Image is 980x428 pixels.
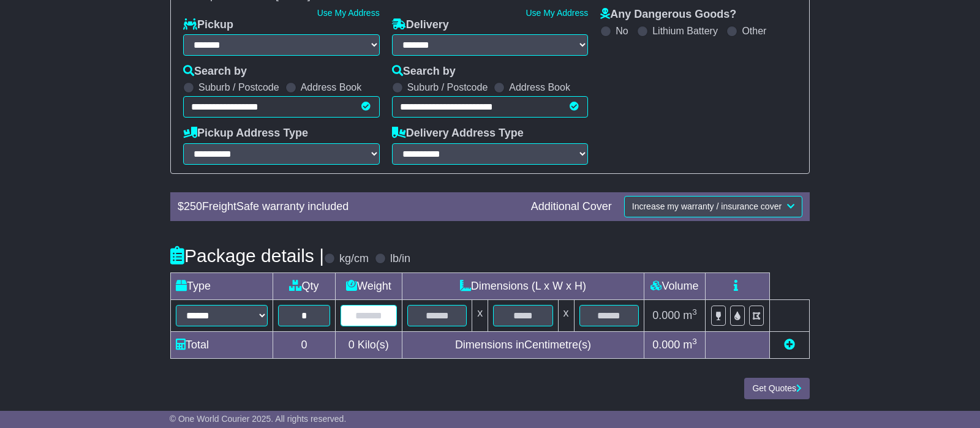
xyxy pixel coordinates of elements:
[171,272,273,299] td: Type
[390,252,410,266] label: lb/in
[349,339,355,351] span: 0
[402,272,644,299] td: Dimensions (L x W x H)
[526,8,588,18] a: Use My Address
[407,81,488,93] label: Suburb / Postcode
[600,8,736,21] label: Any Dangerous Goods?
[624,196,802,217] button: Increase my warranty / insurance cover
[392,18,449,32] label: Delivery
[652,309,680,321] span: 0.000
[198,81,279,93] label: Suburb / Postcode
[402,331,644,358] td: Dimensions in Centimetre(s)
[335,331,402,358] td: Kilo(s)
[339,252,369,266] label: kg/cm
[170,246,324,266] h4: Package details |
[652,339,680,351] span: 0.000
[170,414,347,424] span: © One World Courier 2025. All rights reserved.
[183,65,247,78] label: Search by
[392,127,524,140] label: Delivery Address Type
[472,299,488,331] td: x
[744,378,810,399] button: Get Quotes
[171,331,273,358] td: Total
[652,25,718,37] label: Lithium Battery
[616,25,628,37] label: No
[784,339,795,351] a: Add new item
[273,331,336,358] td: 0
[692,307,697,317] sup: 3
[184,200,202,212] span: 250
[273,272,336,299] td: Qty
[335,272,402,299] td: Weight
[525,200,618,214] div: Additional Cover
[683,339,697,351] span: m
[632,201,782,211] span: Increase my warranty / insurance cover
[171,200,525,214] div: $ FreightSafe warranty included
[692,337,697,346] sup: 3
[183,18,233,32] label: Pickup
[644,272,705,299] td: Volume
[509,81,570,93] label: Address Book
[317,8,380,18] a: Use My Address
[301,81,362,93] label: Address Book
[183,127,308,140] label: Pickup Address Type
[392,65,456,78] label: Search by
[683,309,697,321] span: m
[742,25,766,37] label: Other
[558,299,574,331] td: x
